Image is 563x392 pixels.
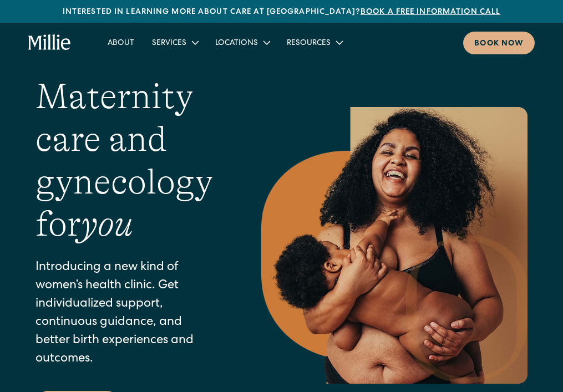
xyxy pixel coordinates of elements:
div: Resources [287,38,331,49]
a: About [99,33,143,52]
a: Book a free information call [361,8,500,16]
div: Locations [215,38,258,49]
p: Introducing a new kind of women’s health clinic. Get individualized support, continuous guidance,... [35,259,217,369]
h1: Maternity care and gynecology for [35,75,217,246]
a: Book now [463,32,535,54]
img: Smiling mother with her baby in arms, celebrating body positivity and the nurturing bond of postp... [261,107,528,384]
em: you [81,204,133,244]
div: Services [152,38,186,49]
div: Book now [474,38,524,50]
